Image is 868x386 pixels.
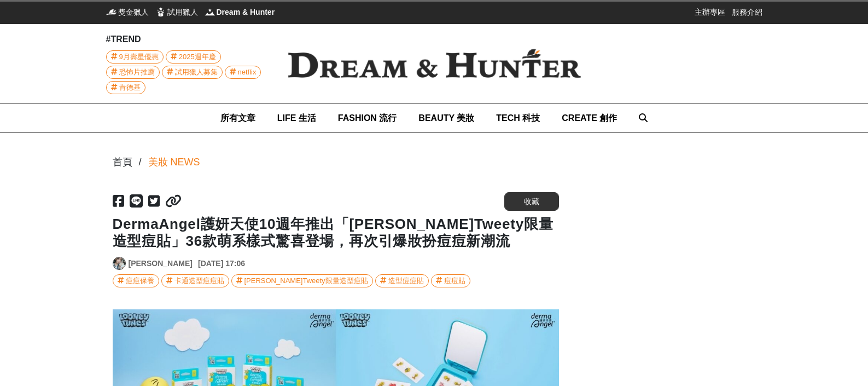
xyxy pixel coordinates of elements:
a: 主辦專區 [695,7,725,18]
a: BEAUTY 美妝 [418,103,474,132]
div: 痘痘貼 [444,275,465,287]
a: TECH 科技 [496,103,540,132]
span: TECH 科技 [496,113,540,123]
a: 造型痘痘貼 [375,274,429,287]
div: 首頁 [113,155,132,170]
span: FASHION 流行 [338,113,397,123]
span: 試用獵人募集 [175,66,218,78]
div: #TREND [106,33,270,46]
span: 2025週年慶 [179,51,216,63]
a: CREATE 創作 [562,103,617,132]
span: 肯德基 [119,82,141,94]
a: Avatar [113,257,126,270]
a: 獎金獵人獎金獵人 [106,7,149,18]
div: 痘痘保養 [126,275,154,287]
a: 恐怖片推薦 [106,66,160,79]
a: 肯德基 [106,81,145,94]
div: [PERSON_NAME]Tweety限量造型痘貼 [244,275,368,287]
a: 痘痘貼 [431,274,470,287]
a: 9月壽星優惠 [106,50,164,64]
a: 所有文章 [220,103,255,132]
div: 卡通造型痘痘貼 [174,275,224,287]
span: 所有文章 [220,113,255,123]
img: Avatar [113,257,125,269]
img: 獎金獵人 [106,7,117,18]
span: BEAUTY 美妝 [418,113,474,123]
a: [PERSON_NAME] [129,258,193,269]
div: 造型痘痘貼 [388,275,424,287]
a: 2025週年慶 [166,50,221,64]
span: netflix [238,66,257,78]
img: Dream & Hunter [270,31,598,96]
img: 試用獵人 [155,7,166,18]
a: Dream & HunterDream & Hunter [205,7,275,18]
span: Dream & Hunter [217,7,275,18]
a: netflix [225,66,261,79]
a: 美妝 NEWS [148,155,200,170]
button: 收藏 [504,192,559,211]
a: 服務介紹 [732,7,762,18]
h1: DermaAngel護妍天使10週年推出「[PERSON_NAME]Tweety限量造型痘貼」36款萌系樣式驚喜登場，再次引爆妝扮痘痘新潮流 [113,216,559,250]
a: LIFE 生活 [277,103,316,132]
span: 獎金獵人 [118,7,149,18]
a: 卡通造型痘痘貼 [161,274,229,287]
div: / [139,155,142,170]
span: 9月壽星優惠 [119,51,159,63]
span: CREATE 創作 [562,113,617,123]
a: 試用獵人募集 [162,66,223,79]
a: FASHION 流行 [338,103,397,132]
a: 試用獵人試用獵人 [155,7,198,18]
span: 恐怖片推薦 [119,66,155,78]
span: LIFE 生活 [277,113,316,123]
div: [DATE] 17:06 [198,258,245,269]
a: 痘痘保養 [113,274,159,287]
img: Dream & Hunter [205,7,215,18]
span: 試用獵人 [167,7,198,18]
a: [PERSON_NAME]Tweety限量造型痘貼 [231,274,373,287]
